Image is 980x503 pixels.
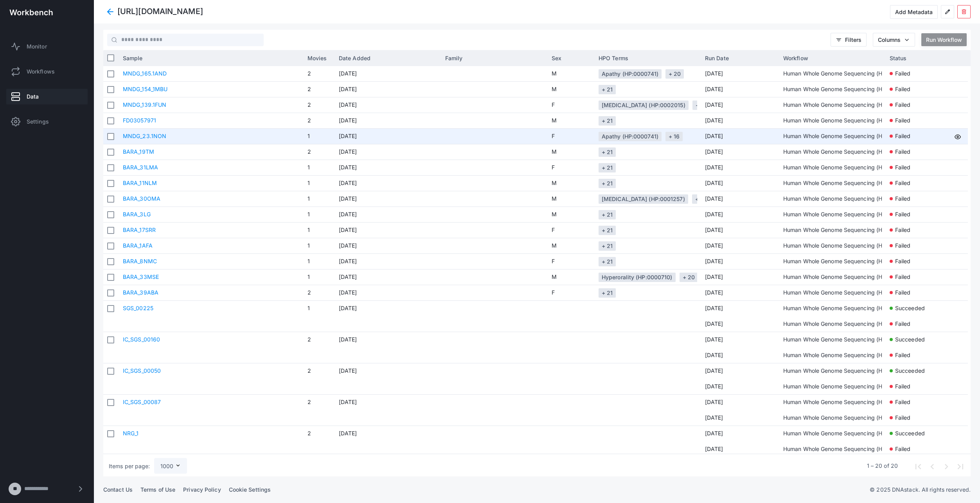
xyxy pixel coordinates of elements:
span: 2 [307,82,331,97]
span: Failed [895,66,911,81]
div: + 21 [602,82,613,97]
span: Data [27,93,39,101]
span: M [552,82,591,97]
a: MNDG_154_1MBU [123,86,167,92]
span: 2 [307,426,331,442]
a: BARA_30OMA [123,195,160,202]
div: 1 – 20 of 20 [867,462,898,470]
div: + 20 [683,270,695,284]
span: [DATE] [339,66,437,81]
span: 2 [307,66,331,81]
a: Cookie Settings [229,486,271,493]
span: [DATE] [705,269,775,285]
a: BARA_33MSE [123,273,159,280]
a: Monitor [6,39,88,54]
span: [DATE] [705,301,775,316]
span: 1 [307,254,331,269]
span: [DATE] [705,395,775,410]
span: [DATE] [705,442,775,457]
span: [DATE] [339,269,437,285]
span: Human Whole Genome Sequencing (HiFi Solves) [783,66,908,81]
span: 2 [307,395,331,410]
span: Filters [845,36,861,43]
span: [DATE] [705,379,775,394]
span: [DATE] [705,113,775,128]
span: Human Whole Genome Sequencing (HiFi Solves) [783,395,908,409]
span: 2 [307,285,331,300]
span: Failed [895,113,911,128]
span: [DATE] [705,66,775,81]
span: Human Whole Genome Sequencing (HiFi Solves) [783,426,908,440]
span: Human Whole Genome Sequencing (HiFi Solves) [783,207,908,221]
span: 1 [307,223,331,238]
span: Workflow [783,55,808,61]
span: Failed [895,82,911,96]
span: [DATE] [705,348,775,363]
span: M [552,269,591,285]
button: delete [957,5,971,18]
a: MNDG_139.1FUN [123,101,166,108]
span: Human Whole Genome Sequencing (HiFi Solves) [783,332,908,347]
span: [DATE] [705,332,775,348]
span: 1 [307,176,331,191]
span: 1 [307,129,331,144]
span: [DATE] [339,207,437,222]
a: BARA_8NMC [123,258,157,264]
span: Succeeded [895,426,925,440]
span: [DATE] [705,144,775,160]
span: Sample [123,55,143,61]
span: filter_list [836,37,842,43]
div: Apathy (HP:0000741) [602,66,658,81]
span: Human Whole Genome Sequencing (HiFi Solves) [783,223,908,237]
span: [DATE] [705,238,775,253]
a: BARA_39ABA [123,289,158,296]
button: edit [941,5,954,18]
span: Succeeded [895,332,925,347]
span: F [552,97,591,113]
span: Human Whole Genome Sequencing (HiFi Solves) [783,160,908,174]
img: workbench-logo-white.svg [9,9,53,16]
a: BARA_1AFA [123,242,153,249]
span: Failed [895,285,911,300]
span: Human Whole Genome Sequencing (HiFi Solves) [783,442,908,456]
span: 1 [307,238,331,253]
span: F [552,285,591,300]
span: Human Whole Genome Sequencing (HiFi Solves) [783,379,908,393]
span: Family [445,55,463,61]
span: Failed [895,348,911,362]
span: Failed [895,442,911,456]
span: Human Whole Genome Sequencing (HiFi Solves) [783,144,908,159]
span: Human Whole Genome Sequencing (HiFi Solves) [783,129,908,143]
span: [DATE] [339,238,437,253]
a: Terms of Use [140,486,175,493]
div: + 21 [602,254,613,269]
span: Succeeded [895,301,925,315]
span: 2 [307,363,331,379]
span: Human Whole Genome Sequencing (HiFi Solves) [783,238,908,253]
div: Items per page: [109,462,150,470]
span: Failed [895,223,911,237]
span: 2 [307,97,331,113]
span: Human Whole Genome Sequencing (HiFi Solves) [783,285,908,300]
span: Failed [895,207,911,221]
div: + 16 [669,129,680,144]
span: [DATE] [339,176,437,191]
div: [MEDICAL_DATA] (HP:0002015) [602,98,685,112]
span: [DATE] [339,363,437,379]
div: + 21 [602,207,613,222]
span: Failed [895,316,911,331]
span: Failed [895,410,911,425]
span: M [552,113,591,128]
div: Apathy (HP:0000741) [602,129,658,144]
a: Contact Us [103,486,133,493]
span: [DATE] [339,223,437,238]
span: M [552,144,591,160]
div: + 21 [602,160,613,175]
button: First page [910,459,924,473]
a: MNDG_165.1AND [123,70,167,77]
span: Monitor [27,43,47,50]
span: [DATE] [705,176,775,191]
span: Human Whole Genome Sequencing (HiFi Solves) [783,363,908,378]
span: [DATE] [339,254,437,269]
a: MNDG_23.1NON [123,133,166,139]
